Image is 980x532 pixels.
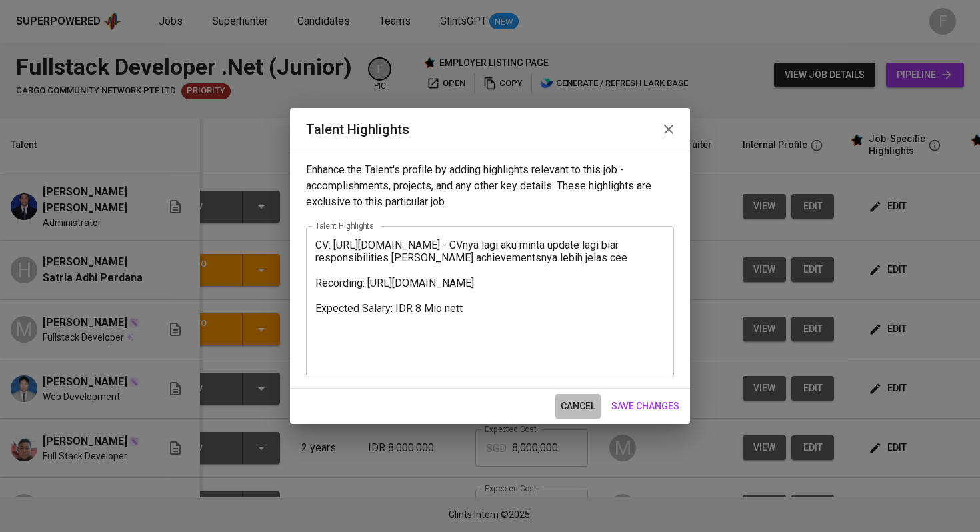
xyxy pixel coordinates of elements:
span: save changes [611,398,679,415]
p: Enhance the Talent's profile by adding highlights relevant to this job - accomplishments, project... [306,162,674,210]
h2: Talent Highlights [306,119,674,140]
textarea: CV: [URL][DOMAIN_NAME] - CVnya lagi aku minta update lagi biar responsibilities [PERSON_NAME] ach... [315,239,665,365]
button: cancel [555,394,601,419]
button: save changes [606,394,685,419]
span: cancel [561,398,595,415]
